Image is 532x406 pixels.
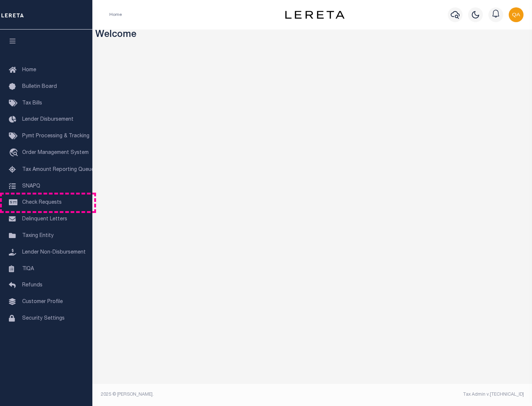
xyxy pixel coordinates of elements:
[22,283,42,288] span: Refunds
[22,250,86,255] span: Lender Non-Disbursement
[22,150,89,155] span: Order Management System
[9,148,21,158] i: travel_explore
[22,167,94,172] span: Tax Amount Reporting Queue
[285,11,344,19] img: logo-dark.svg
[22,266,34,271] span: TIQA
[22,84,57,89] span: Bulletin Board
[22,200,62,205] span: Check Requests
[22,233,54,238] span: Taxing Entity
[109,11,122,18] li: Home
[95,391,313,398] div: 2025 © [PERSON_NAME].
[22,183,40,189] span: SNAPQ
[22,68,36,73] span: Home
[22,316,65,321] span: Security Settings
[22,117,74,122] span: Lender Disbursement
[22,134,89,139] span: Pymt Processing & Tracking
[22,101,42,106] span: Tax Bills
[509,7,524,22] img: svg+xml;base64,PHN2ZyB4bWxucz0iaHR0cDovL3d3dy53My5vcmcvMjAwMC9zdmciIHBvaW50ZXItZXZlbnRzPSJub25lIi...
[95,30,529,41] h3: Welcome
[22,299,63,304] span: Customer Profile
[22,217,67,222] span: Delinquent Letters
[318,391,524,398] div: Tax Admin v.[TECHNICAL_ID]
